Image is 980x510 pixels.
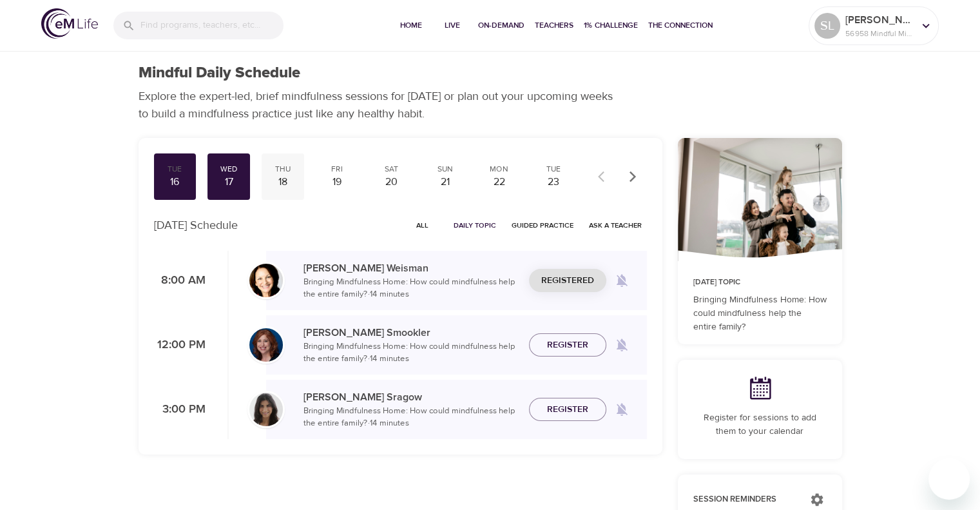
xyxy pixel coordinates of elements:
button: Daily Topic [448,215,501,235]
p: [DATE] Schedule [154,217,238,234]
img: Laurie_Weisman-min.jpg [249,264,283,297]
p: 3:00 PM [154,401,206,418]
p: 56958 Mindful Minutes [845,28,914,39]
p: Bringing Mindfulness Home: How could mindfulness help the entire family? [693,293,827,334]
p: Session Reminders [693,493,797,506]
img: Elaine_Smookler-min.jpg [249,328,283,362]
div: 20 [375,175,407,190]
span: Home [396,19,427,32]
button: Ask a Teacher [584,215,647,235]
span: Remind me when a class goes live every Wednesday at 12:00 PM [606,329,637,360]
p: Bringing Mindfulness Home: How could mindfulness help the entire family? · 14 minutes [303,405,519,430]
span: Daily Topic [454,219,496,231]
div: Wed [213,164,245,175]
img: Lara_Sragow-min.jpg [249,393,283,426]
span: 1% Challenge [584,19,638,32]
span: Live [437,19,468,32]
p: 8:00 AM [154,272,206,289]
div: 19 [321,175,353,190]
p: [PERSON_NAME] [845,12,914,28]
button: Guided Practice [506,215,579,235]
div: Sun [429,164,461,175]
div: 22 [483,175,515,190]
div: 16 [159,175,191,190]
span: Teachers [535,19,573,32]
p: Bringing Mindfulness Home: How could mindfulness help the entire family? · 14 minutes [303,276,519,301]
h1: Mindful Daily Schedule [139,64,300,83]
div: Tue [537,164,570,175]
span: Register [547,337,588,353]
button: Registered [529,269,606,293]
span: Ask a Teacher [589,219,642,231]
div: 18 [267,175,299,190]
p: [DATE] Topic [693,277,827,288]
div: 23 [537,175,570,190]
p: Bringing Mindfulness Home: How could mindfulness help the entire family? · 14 minutes [303,340,519,366]
span: On-Demand [478,19,524,32]
span: All [407,219,438,231]
div: Thu [267,164,299,175]
p: [PERSON_NAME] Weisman [303,260,519,276]
span: Register [547,402,588,418]
img: logo [41,8,98,39]
button: Register [529,398,606,422]
div: Sat [375,164,407,175]
div: Fri [321,164,353,175]
div: 17 [213,175,245,190]
p: Register for sessions to add them to your calendar [693,411,827,438]
p: 12:00 PM [154,337,206,354]
span: Guided Practice [512,219,573,231]
p: Explore the expert-led, brief mindfulness sessions for [DATE] or plan out your upcoming weeks to ... [139,88,622,123]
span: Registered [541,273,594,289]
span: Remind me when a class goes live every Wednesday at 3:00 PM [606,394,637,425]
input: Find programs, teachers, etc... [140,12,283,39]
span: Remind me when a class goes live every Wednesday at 8:00 AM [606,265,637,296]
span: The Connection [648,19,713,32]
button: All [402,215,443,235]
p: [PERSON_NAME] Smookler [303,325,519,340]
p: [PERSON_NAME] Sragow [303,389,519,405]
div: SL [814,13,840,39]
iframe: Button to launch messaging window [928,458,970,500]
div: 21 [429,175,461,190]
button: Register [529,333,606,357]
div: Tue [159,164,191,175]
div: Mon [483,164,515,175]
